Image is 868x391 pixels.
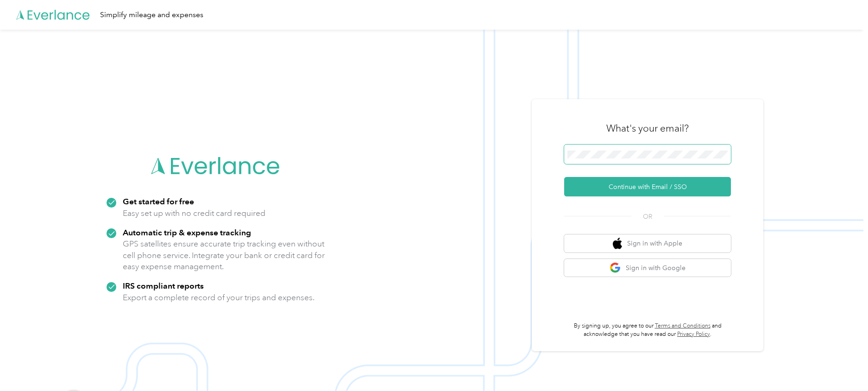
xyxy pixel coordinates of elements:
[606,122,689,135] h3: What's your email?
[100,9,203,21] div: Simplify mileage and expenses
[564,234,731,252] button: apple logoSign in with Apple
[564,322,731,338] p: By signing up, you agree to our and acknowledge that you have read our .
[564,177,731,196] button: Continue with Email / SSO
[613,238,622,249] img: apple logo
[677,331,710,338] a: Privacy Policy
[610,262,621,274] img: google logo
[123,208,265,219] p: Easy set up with no credit card required
[123,196,194,206] strong: Get started for free
[631,212,664,221] span: OR
[123,238,325,272] p: GPS satellites ensure accurate trip tracking even without cell phone service. Integrate your bank...
[123,281,204,290] strong: IRS compliant reports
[655,322,711,329] a: Terms and Conditions
[564,259,731,277] button: google logoSign in with Google
[123,227,251,237] strong: Automatic trip & expense tracking
[123,292,314,303] p: Export a complete record of your trips and expenses.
